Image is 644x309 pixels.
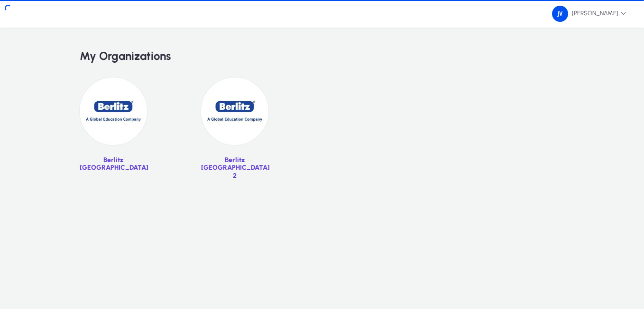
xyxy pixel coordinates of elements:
p: Berlitz [GEOGRAPHIC_DATA] 2 [201,156,268,180]
button: [PERSON_NAME] [544,5,634,22]
a: Berlitz [GEOGRAPHIC_DATA] [80,77,147,187]
p: Berlitz [GEOGRAPHIC_DATA] [80,156,147,172]
img: 34.jpg [80,77,147,145]
h2: My Organizations [80,49,564,63]
img: 162.png [552,6,568,22]
span: [PERSON_NAME] [552,6,626,22]
img: 39.jpg [201,77,268,145]
a: Berlitz [GEOGRAPHIC_DATA] 2 [201,77,268,187]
